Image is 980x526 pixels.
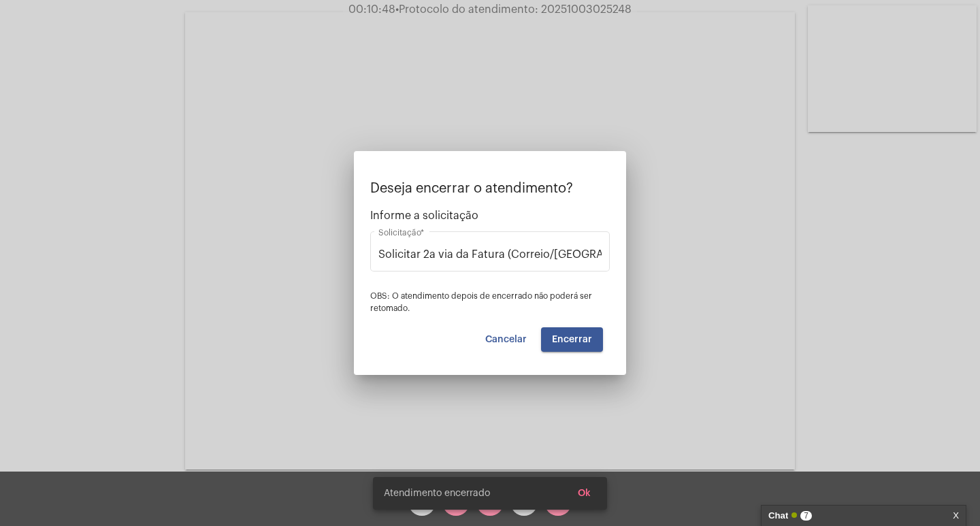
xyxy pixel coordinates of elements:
span: Atendimento encerrado [384,487,490,500]
span: Encerrar [552,335,592,344]
span: • [395,4,399,15]
span: OBS: O atendimento depois de encerrado não poderá ser retomado. [370,292,592,312]
span: Online [791,512,797,518]
span: Informe a solicitação [370,210,610,222]
a: X [953,506,959,526]
span: 7 [800,511,812,521]
span: Protocolo do atendimento: 20251003025248 [395,4,632,15]
p: Deseja encerrar o atendimento? [370,181,610,196]
button: Encerrar [541,327,603,352]
span: Ok [578,489,591,498]
input: Buscar solicitação [378,248,602,261]
strong: Chat [768,506,788,526]
button: Cancelar [474,327,538,352]
span: Cancelar [485,335,527,344]
span: 00:10:48 [348,4,395,15]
